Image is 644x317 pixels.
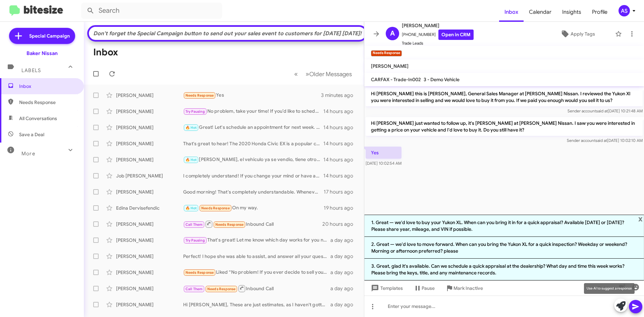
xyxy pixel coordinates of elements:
[638,215,643,223] span: x
[183,156,323,164] div: [PERSON_NAME], el vehiculo ya se vendio, tiene otro carro que le interese?
[364,259,644,280] li: 3. Great, glad it's available. Can we schedule a quick appraisal at the dealership? What day and ...
[302,67,356,81] button: Next
[370,282,403,294] span: Templates
[306,70,309,78] span: »
[183,140,323,147] div: That's great to hear! The 2020 Honda Civic EX is a popular choice. Would you like to schedule a t...
[323,156,359,163] div: 14 hours ago
[183,236,330,244] div: That's great! Let me know which day works for you next week, and we can set up an appointment to ...
[371,50,402,56] small: Needs Response
[330,269,359,276] div: a day ago
[116,237,183,244] div: [PERSON_NAME]
[183,220,322,228] div: Inbound Call
[364,215,644,237] li: 1. Great — we'd love to buy your Yukon XL. When can you bring it in for a quick appraisal? Availa...
[201,206,230,210] span: Needs Response
[440,282,488,294] button: Mark Inactive
[323,140,359,147] div: 14 hours ago
[116,172,183,179] div: Job [PERSON_NAME]
[185,109,205,114] span: Try Pausing
[116,92,183,99] div: [PERSON_NAME]
[183,284,330,293] div: Inbound Call
[323,172,359,179] div: 14 hours ago
[185,238,205,243] span: Try Pausing
[366,117,643,136] p: Hi [PERSON_NAME] just wanted to follow up, it's [PERSON_NAME] at [PERSON_NAME] Nissan. I saw you ...
[185,125,197,130] span: 🔥 Hot
[116,253,183,260] div: [PERSON_NAME]
[543,28,612,40] button: Apply Tags
[309,70,352,78] span: Older Messages
[116,108,183,115] div: [PERSON_NAME]
[92,30,363,37] div: Don't forget the Special Campaign button to send out your sales event to customers for [DATE] [DA...
[324,205,359,211] div: 19 hours ago
[290,67,356,81] nav: Page navigation example
[93,47,118,58] h1: Inbox
[81,3,222,19] input: Search
[185,93,214,98] span: Needs Response
[330,253,359,260] div: a day ago
[290,67,302,81] button: Previous
[116,205,183,211] div: Edina Dervisefendic
[185,158,197,162] span: 🔥 Hot
[183,301,330,308] div: Hi [PERSON_NAME], These are just estimates, as I haven't gotten to sit inside, and test drive you...
[366,161,401,166] span: [DATE] 10:02:54 AM
[183,172,323,179] div: I completely understand! If you change your mind or have any questions in the future, feel free t...
[116,269,183,276] div: [PERSON_NAME]
[19,131,44,138] span: Save a Deal
[364,237,644,259] li: 2. Great — we'd love to move forward. When can you bring the Yukon XL for a quick inspection? Wee...
[294,70,298,78] span: «
[185,206,197,210] span: 🔥 Hot
[21,151,35,157] span: More
[330,237,359,244] div: a day ago
[116,221,183,227] div: [PERSON_NAME]
[596,108,608,113] span: said at
[215,222,244,227] span: Needs Response
[402,30,474,40] span: [PHONE_NUMBER]
[19,115,57,122] span: All Conversations
[323,124,359,131] div: 14 hours ago
[402,21,474,30] span: [PERSON_NAME]
[390,28,395,39] span: A
[619,5,630,16] div: AS
[185,222,203,227] span: Call Them
[571,28,595,40] span: Apply Tags
[116,285,183,292] div: [PERSON_NAME]
[524,2,557,22] a: Calendar
[185,287,203,291] span: Call Them
[330,285,359,292] div: a day ago
[183,204,324,212] div: On my way.
[453,282,483,294] span: Mark Inactive
[26,50,58,57] div: Baker Nissan
[568,108,643,113] span: Sender account [DATE] 10:21:48 AM
[584,283,635,294] div: Use AI to suggest a response
[422,282,435,294] span: Pause
[9,28,75,44] a: Special Campaign
[29,33,70,39] span: Special Campaign
[183,253,330,260] div: Perfect! I hope she was able to assist, and answer all your questions. We are here to help you as...
[595,138,607,143] span: said at
[183,92,321,99] div: Yes
[116,301,183,308] div: [PERSON_NAME]
[499,2,524,22] a: Inbox
[19,83,76,90] span: Inbox
[366,147,401,159] p: Yes
[116,156,183,163] div: [PERSON_NAME]
[567,138,643,143] span: Sender account [DATE] 10:02:10 AM
[364,282,408,294] button: Templates
[183,124,323,131] div: Great! Let's schedule an appointment for next week. What day works best for you?
[322,221,359,227] div: 20 hours ago
[557,2,587,22] a: Insights
[183,269,330,276] div: Liked “No problem! If you ever decide to sell your vehicle, feel free to reach out. We'd be happy...
[402,40,474,47] span: Trade Leads
[321,92,359,99] div: 3 minutes ago
[21,67,41,73] span: Labels
[330,301,359,308] div: a day ago
[366,88,643,106] p: Hi [PERSON_NAME] this is [PERSON_NAME], General Sales Manager at [PERSON_NAME] Nissan. I reviewed...
[19,99,76,106] span: Needs Response
[207,287,236,291] span: Needs Response
[324,189,359,195] div: 17 hours ago
[587,2,613,22] a: Profile
[323,108,359,115] div: 14 hours ago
